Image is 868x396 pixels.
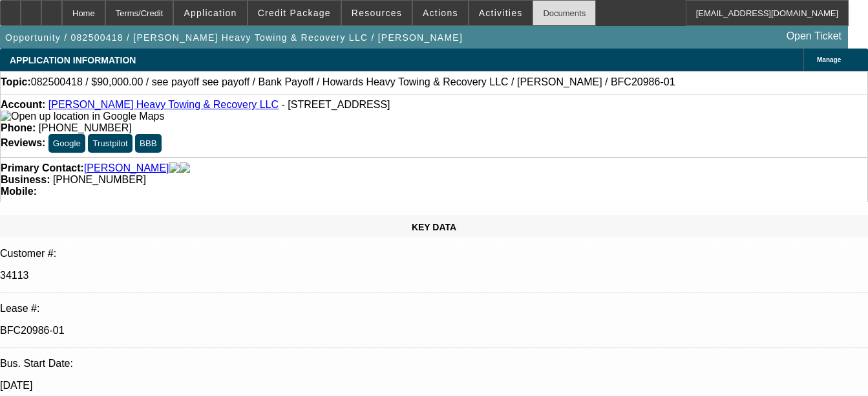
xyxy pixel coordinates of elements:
img: Open up location in Google Maps [1,111,164,122]
img: facebook-icon.png [169,162,180,174]
strong: Reviews: [1,137,45,148]
span: KEY DATA [412,222,456,232]
button: Actions [413,1,468,25]
strong: Phone: [1,122,36,133]
strong: Account: [1,99,45,110]
img: linkedin-icon.png [180,162,190,174]
span: Activities [479,8,523,18]
a: Open Ticket [781,25,847,47]
button: Trustpilot [88,134,132,153]
span: Application [184,8,237,18]
span: APPLICATION INFORMATION [10,55,136,65]
span: Manage [817,56,841,63]
button: Resources [342,1,412,25]
span: 082500418 / $90,000.00 / see payoff see payoff / Bank Payoff / Howards Heavy Towing & Recovery LL... [31,76,675,88]
button: Activities [469,1,533,25]
a: [PERSON_NAME] [84,162,169,174]
span: - [STREET_ADDRESS] [282,99,390,110]
strong: Primary Contact: [1,162,84,174]
button: Application [174,1,246,25]
button: BBB [135,134,162,153]
button: Credit Package [248,1,341,25]
a: View Google Maps [1,111,164,122]
strong: Business: [1,174,50,185]
span: [PHONE_NUMBER] [39,122,132,133]
span: [PHONE_NUMBER] [53,174,146,185]
strong: Mobile: [1,186,37,197]
a: [PERSON_NAME] Heavy Towing & Recovery LLC [48,99,279,110]
strong: Topic: [1,76,31,88]
button: Google [48,134,85,153]
span: Actions [423,8,458,18]
span: Resources [352,8,402,18]
span: Credit Package [258,8,331,18]
span: Opportunity / 082500418 / [PERSON_NAME] Heavy Towing & Recovery LLC / [PERSON_NAME] [5,32,463,43]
